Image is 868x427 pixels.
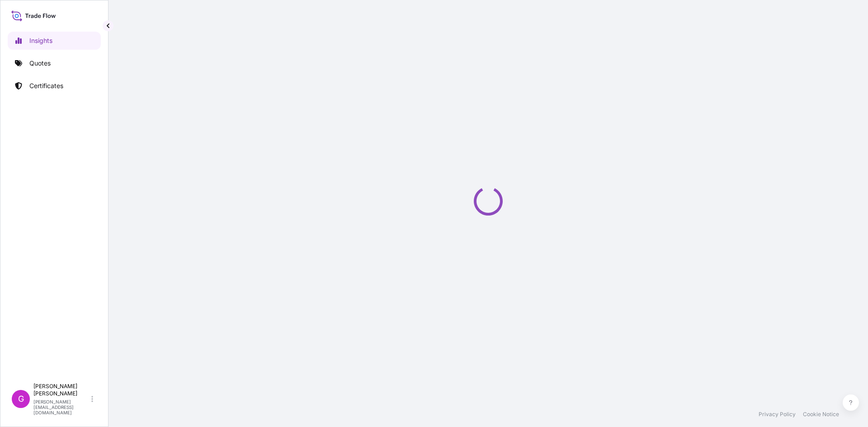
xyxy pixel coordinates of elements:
a: Insights [8,32,101,50]
a: Quotes [8,54,101,72]
span: G [18,394,24,404]
a: Privacy Policy [759,411,796,418]
p: Insights [29,36,52,45]
p: [PERSON_NAME] [PERSON_NAME] [33,383,90,397]
p: Certificates [29,81,63,90]
a: Cookie Notice [803,411,839,418]
p: [PERSON_NAME][EMAIL_ADDRESS][DOMAIN_NAME] [33,399,90,415]
a: Certificates [8,77,101,95]
p: Quotes [29,59,51,68]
